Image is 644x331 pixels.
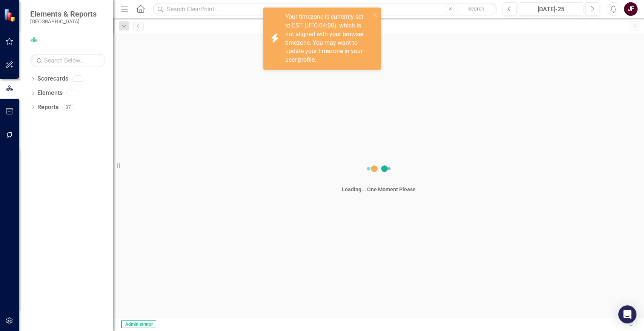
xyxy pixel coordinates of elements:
div: Your timezone is currently set to EST (UTC-04:00), which is not aligned with your browser timezon... [285,13,370,64]
a: Scorecards [37,75,68,83]
input: Search ClearPoint... [153,3,497,16]
button: JF [624,2,638,16]
div: [DATE]-25 [521,5,581,14]
a: Reports [37,103,58,112]
div: Loading... One Moment Please [342,186,416,193]
button: Search [457,4,495,14]
small: [GEOGRAPHIC_DATA] [30,18,97,24]
a: Elements [37,89,63,98]
button: [DATE]-25 [519,2,583,16]
span: Administrator [121,320,156,328]
div: Open Intercom Messenger [618,305,636,323]
span: Search [468,6,484,12]
div: 37 [62,104,74,110]
button: close [373,11,378,19]
img: ClearPoint Strategy [3,8,18,22]
span: Elements & Reports [30,9,97,18]
input: Search Below... [30,54,106,67]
